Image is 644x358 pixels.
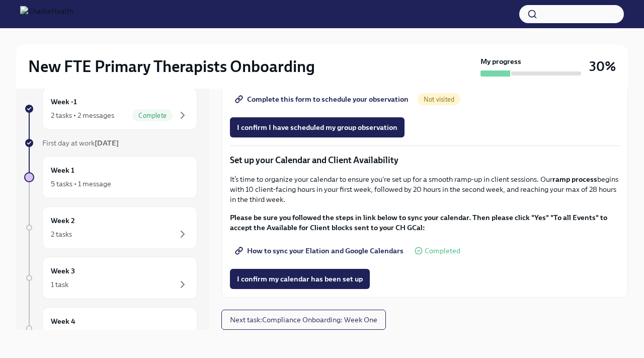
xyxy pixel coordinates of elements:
div: 2 tasks [51,229,72,239]
span: Completed [425,247,460,255]
strong: My progress [480,56,521,66]
p: Set up your Calendar and Client Availability [230,154,619,166]
h6: Week 3 [51,265,75,276]
span: I confirm I have scheduled my group observation [237,122,397,132]
span: I confirm my calendar has been set up [237,274,363,284]
a: Week 15 tasks • 1 message [24,156,197,198]
h6: Week -1 [51,96,77,107]
strong: [DATE] [95,138,119,148]
button: Next task:Compliance Onboarding: Week One [221,310,386,330]
strong: ramp process [552,175,597,184]
span: Complete [132,112,173,119]
span: First day at work [42,138,119,148]
button: I confirm I have scheduled my group observation [230,117,405,137]
img: CharlieHealth [20,6,73,22]
a: Week 22 tasks [24,206,197,249]
div: 5 tasks • 1 message [51,179,111,189]
h3: 30% [589,57,616,76]
span: Next task : Compliance Onboarding: Week One [230,315,377,325]
a: First day at work[DATE] [24,138,197,148]
a: Week 31 task [24,257,197,299]
a: Week -12 tasks • 2 messagesComplete [24,88,197,130]
div: 1 task [51,279,68,290]
span: Complete this form to schedule your observation [237,94,409,104]
div: 2 tasks • 2 messages [51,110,114,120]
h6: Week 1 [51,165,74,176]
h6: Week 2 [51,215,75,226]
h6: Week 4 [51,316,75,327]
p: It’s time to organize your calendar to ensure you're set up for a smooth ramp-up in client sessio... [230,174,619,204]
h2: New FTE Primary Therapists Onboarding [28,56,315,77]
a: How to sync your Elation and Google Calendars [230,241,411,261]
strong: Please be sure you followed the steps in link below to sync your calendar. Then please click "Yes... [230,213,607,232]
span: How to sync your Elation and Google Calendars [237,246,404,256]
a: Week 4 [24,307,197,349]
a: Complete this form to schedule your observation [230,89,416,109]
button: I confirm my calendar has been set up [230,269,370,289]
span: Not visited [418,96,460,103]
